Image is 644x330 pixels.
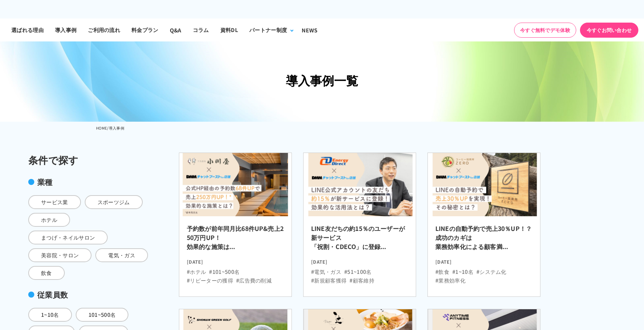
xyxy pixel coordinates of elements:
[107,124,108,133] li: /
[187,277,233,284] li: #リピーターの獲得
[435,277,465,284] li: #業務効率化
[452,268,473,276] li: #1~10名
[349,277,374,284] li: #顧客維持
[236,277,272,284] li: #広告費の削減
[85,195,143,209] span: スポーツジム
[126,18,164,41] a: 料金プラン
[296,18,323,41] a: NEWS
[96,71,548,90] h1: 導入事例一覧
[187,224,284,255] h2: 予約数が前年同月比68件UP&売上250万円UP！ 効果的な施策は...
[28,195,81,209] span: サービス業
[82,18,126,41] a: ご利用の流れ
[96,125,107,131] a: HOME
[435,224,533,255] h2: LINEの自動予約で売上30％UP！？成功のカギは 業務効率化による顧客満...
[514,23,576,38] a: 今すぐ無料でデモ体験
[28,213,70,227] span: ホテル
[28,308,72,322] span: 1~10名
[187,255,284,265] time: [DATE]
[28,289,149,300] div: 従業員数
[209,268,240,276] li: #101~500名
[164,18,187,41] a: Q&A
[476,268,507,276] li: #システム化
[187,268,206,276] li: #ホテル
[95,248,148,262] span: 電気・ガス
[179,153,292,297] a: 予約数が前年同月比68件UP&売上250万円UP！効果的な施策は... [DATE] #ホテル#101~500名#リピーターの獲得#広告費の削減
[76,308,129,322] span: 101~500名
[580,23,638,38] a: 今すぐお問い合わせ
[187,18,215,41] a: コラム
[303,153,416,297] a: LINE友だちの約15％のユーザーが新サービス「祝割・CDECO」に登録... [DATE] #電気・ガス#51~100名#新規顧客獲得#顧客維持
[28,176,149,188] div: 業種
[49,18,82,41] a: 導入事例
[344,268,372,276] li: #51~100名
[435,268,449,276] li: #飲食
[109,124,124,133] li: 導入事例
[311,268,341,276] li: #電気・ガス
[28,266,65,280] span: 飲食
[215,18,244,41] a: 資料DL
[28,231,108,244] span: まつげ・ネイルサロン
[249,26,287,34] div: パートナー制度
[427,153,540,297] a: LINEの自動予約で売上30％UP！？成功のカギは業務効率化による顧客満... [DATE] #飲食#1~10名#システム化#業務効率化
[311,255,408,265] time: [DATE]
[311,277,346,284] li: #新規顧客獲得
[28,248,92,262] span: 美容院・サロン
[311,224,408,255] h2: LINE友だちの約15％のユーザーが新サービス 「祝割・CDECO」に登録...
[435,255,533,265] time: [DATE]
[6,18,49,41] a: 選ばれる理由
[28,153,149,167] div: 条件で探す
